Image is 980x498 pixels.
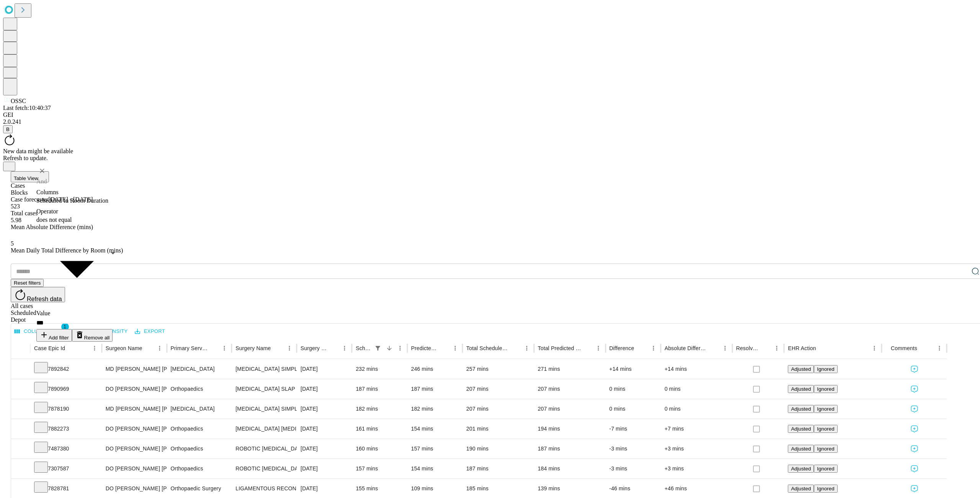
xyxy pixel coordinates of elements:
div: Surgery Name [235,345,271,351]
button: Menu [284,343,295,354]
div: +14 mins [665,359,728,379]
button: Show filters [372,343,383,354]
div: Scheduled In Room Duration [356,345,371,351]
div: New data might be available [3,148,977,155]
div: Surgeon Name [106,345,142,351]
div: 271 mins [538,359,602,379]
button: Sort [511,343,521,354]
div: 184 mins [538,459,602,478]
div: 0 mins [609,399,657,419]
span: Reset filters [14,280,41,286]
div: 246 mins [411,359,459,379]
div: DO [PERSON_NAME] [PERSON_NAME] Do [106,379,163,399]
div: +14 mins [609,359,657,379]
button: Select columns [13,326,52,337]
button: Sort [271,343,282,354]
div: 7892842 [34,359,98,379]
label: Operator [36,208,58,215]
div: MD [PERSON_NAME] [PERSON_NAME] Md [106,359,163,379]
div: [MEDICAL_DATA] [171,399,228,419]
div: Orthopaedics [171,379,228,399]
span: Ignored [817,426,834,432]
div: 207 mins [538,399,602,419]
div: -7 mins [609,419,657,439]
div: 187 mins [411,379,459,399]
div: 207 mins [466,399,530,419]
div: Resolved in EHR [736,345,760,351]
div: 154 mins [411,419,459,439]
div: [MEDICAL_DATA] SLAP REPAIR [235,379,293,399]
button: Sort [66,343,77,354]
span: 5.98 [11,217,21,223]
div: 7878190 [34,399,98,419]
div: Scheduled In Room Duration [36,196,127,208]
button: Export [133,326,167,337]
button: Sort [709,343,720,354]
button: Menu [593,343,604,354]
div: 207 mins [538,379,602,399]
span: Adjusted [791,366,811,372]
div: 161 mins [356,419,403,439]
div: Absolute Difference [665,345,708,351]
div: MD [PERSON_NAME] [PERSON_NAME] Md [106,399,163,419]
button: Expand [15,442,26,456]
div: 7487380 [34,439,98,459]
button: Menu [154,343,165,354]
div: [DATE] [301,439,348,459]
button: Sort [439,343,450,354]
button: Close [3,162,15,171]
div: Difference [609,345,634,351]
div: 190 mins [466,439,530,459]
span: Ignored [817,386,834,392]
button: Menu [771,343,782,354]
span: Mean Daily Total Difference by Room (mins) [11,247,123,254]
div: 187 mins [466,459,530,478]
span: Adjusted [791,406,811,412]
div: [MEDICAL_DATA] SIMPLE COMPLETE [235,399,293,419]
button: Menu [521,343,532,354]
div: 0 mins [609,379,657,399]
button: Add filter [36,329,72,342]
button: Menu [869,343,880,354]
button: Sort [208,343,219,354]
button: Expand [15,462,26,476]
button: Remove all [72,329,113,342]
div: 182 mins [356,399,403,419]
button: Sort [384,343,395,354]
div: 7307587 [34,459,98,478]
div: 7882273 [34,419,98,439]
div: DO [PERSON_NAME] [PERSON_NAME] Do [106,459,163,478]
label: Value [36,310,50,316]
div: does not equal [36,215,127,227]
div: 7890969 [34,379,98,399]
div: Surgery Date [301,345,328,351]
button: Menu [450,343,461,354]
div: 182 mins [411,399,459,419]
button: Menu [648,343,659,354]
div: 1 active filter [372,343,383,354]
div: 0 mins [665,399,728,419]
button: Menu [89,343,100,354]
button: Delete [36,165,48,177]
div: 187 mins [538,439,602,459]
div: Primary Service [171,345,208,351]
div: Predicted In Room Duration [411,345,438,351]
div: [MEDICAL_DATA] [MEDICAL_DATA] [235,419,293,439]
button: Menu [395,343,405,354]
div: 157 mins [356,459,403,478]
div: -3 mins [609,459,657,478]
div: Total Scheduled Duration [466,345,510,351]
button: Sort [761,343,771,354]
span: Table View [14,175,38,181]
span: Adjusted [791,466,811,472]
div: [MEDICAL_DATA] [171,359,228,379]
div: ROBOTIC [MEDICAL_DATA] KNEE TOTAL [235,439,293,459]
div: ROBOTIC [MEDICAL_DATA] KNEE TOTAL [235,459,293,478]
div: [DATE] [301,399,348,419]
div: DO [PERSON_NAME] [PERSON_NAME] Do [106,439,163,459]
span: Mean Absolute Difference (mins) [11,224,93,230]
span: B [6,126,10,132]
button: Menu [934,343,945,354]
span: Adjusted [791,486,811,491]
div: EHR Action [788,345,816,351]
